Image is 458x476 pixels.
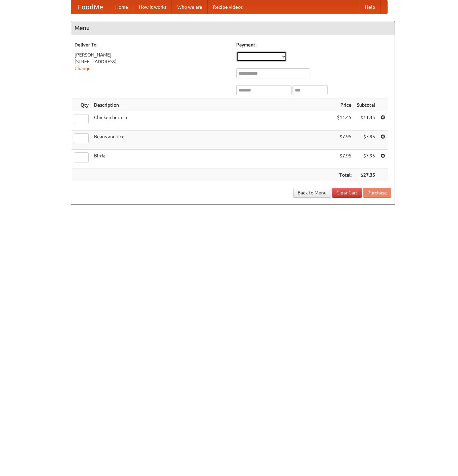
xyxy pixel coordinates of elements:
th: $27.35 [354,169,378,181]
h5: Deliver To: [74,41,230,48]
h4: Menu [71,21,395,35]
a: Help [360,0,380,14]
button: Purchase [363,188,391,198]
div: [STREET_ADDRESS] [74,58,230,65]
td: Chicken burrito [91,111,334,131]
a: Change [74,66,91,71]
td: Beans and rice [91,131,334,150]
th: Price [334,99,354,111]
th: Subtotal [354,99,378,111]
a: Clear Cart [332,188,362,198]
td: $7.95 [354,150,378,169]
a: Recipe videos [208,0,248,14]
th: Qty [71,99,91,111]
a: Home [110,0,133,14]
a: Back to Menu [293,188,331,198]
td: $11.45 [354,111,378,131]
td: $7.95 [334,150,354,169]
td: $7.95 [354,131,378,150]
a: How it works [133,0,172,14]
td: $11.45 [334,111,354,131]
th: Total: [334,169,354,181]
td: $7.95 [334,131,354,150]
a: FoodMe [71,0,110,14]
td: Birria [91,150,334,169]
th: Description [91,99,334,111]
div: [PERSON_NAME] [74,51,230,58]
a: Who we are [172,0,208,14]
h5: Payment: [236,41,391,48]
